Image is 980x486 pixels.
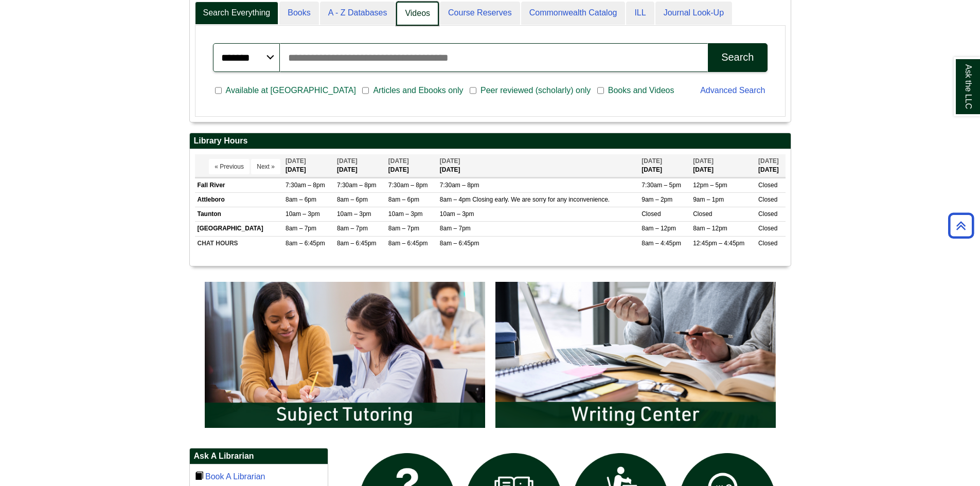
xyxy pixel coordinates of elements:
[440,240,479,247] span: 8am – 6:45pm
[388,225,419,232] span: 8am – 7pm
[758,182,777,189] span: Closed
[693,182,727,189] span: 12pm – 5pm
[476,84,595,97] span: Peer reviewed (scholarly) only
[693,225,727,232] span: 8am – 12pm
[758,196,777,203] span: Closed
[388,196,419,203] span: 8am – 6pm
[655,2,732,25] a: Journal Look-Up
[721,51,754,63] div: Search
[642,182,681,189] span: 7:30am – 5pm
[286,196,316,203] span: 8am – 6pm
[369,84,467,97] span: Articles and Ebooks only
[758,210,777,218] span: Closed
[388,240,428,247] span: 8am – 6:45pm
[215,86,222,95] input: Available at [GEOGRAPHIC_DATA]
[190,448,328,464] h2: Ask A Librarian
[195,236,283,250] td: CHAT HOURS
[440,157,460,165] span: [DATE]
[642,196,672,203] span: 9am – 2pm
[521,2,626,25] a: Commonwealth Catalog
[337,196,368,203] span: 8am – 6pm
[440,2,520,25] a: Course Reserves
[693,210,712,218] span: Closed
[283,154,334,177] th: [DATE]
[388,157,409,165] span: [DATE]
[642,157,662,165] span: [DATE]
[286,225,316,232] span: 8am – 7pm
[388,182,428,189] span: 7:30am – 8pm
[945,219,977,232] a: Back to Top
[440,210,474,218] span: 10am – 3pm
[286,157,306,165] span: [DATE]
[472,196,610,203] span: Closing early. We are sorry for any inconvenience.
[440,182,479,189] span: 7:30am – 8pm
[222,84,360,97] span: Available at [GEOGRAPHIC_DATA]
[693,196,724,203] span: 9am – 1pm
[388,210,423,218] span: 10am – 3pm
[190,133,791,149] h2: Library Hours
[756,154,785,177] th: [DATE]
[195,207,283,222] td: Taunton
[642,225,676,232] span: 8am – 12pm
[758,240,777,247] span: Closed
[320,2,396,25] a: A - Z Databases
[700,86,765,95] a: Advanced Search
[337,225,368,232] span: 8am – 7pm
[642,240,681,247] span: 8am – 4:45pm
[200,277,490,433] img: Subject Tutoring Information
[337,182,377,189] span: 7:30am – 8pm
[205,472,265,481] a: Book A Librarian
[334,154,386,177] th: [DATE]
[337,210,371,218] span: 10am – 3pm
[362,86,369,95] input: Articles and Ebooks only
[597,86,604,95] input: Books and Videos
[195,2,279,25] a: Search Everything
[440,196,471,203] span: 8am – 4pm
[279,2,318,25] a: Books
[626,2,654,25] a: ILL
[386,154,437,177] th: [DATE]
[758,157,779,165] span: [DATE]
[195,193,283,207] td: Attleboro
[195,178,283,193] td: Fall River
[337,157,358,165] span: [DATE]
[639,154,690,177] th: [DATE]
[690,154,756,177] th: [DATE]
[693,157,714,165] span: [DATE]
[437,154,639,177] th: [DATE]
[286,182,325,189] span: 7:30am – 8pm
[470,86,476,95] input: Peer reviewed (scholarly) only
[200,277,781,438] div: slideshow
[440,225,471,232] span: 8am – 7pm
[337,240,377,247] span: 8am – 6:45pm
[604,84,679,97] span: Books and Videos
[642,210,661,218] span: Closed
[693,240,744,247] span: 12:45pm – 4:45pm
[490,277,781,433] img: Writing Center Information
[758,225,777,232] span: Closed
[251,159,280,174] button: Next »
[396,2,439,26] a: Videos
[286,240,325,247] span: 8am – 6:45pm
[209,159,250,174] button: « Previous
[708,43,767,72] button: Search
[286,210,320,218] span: 10am – 3pm
[195,222,283,236] td: [GEOGRAPHIC_DATA]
